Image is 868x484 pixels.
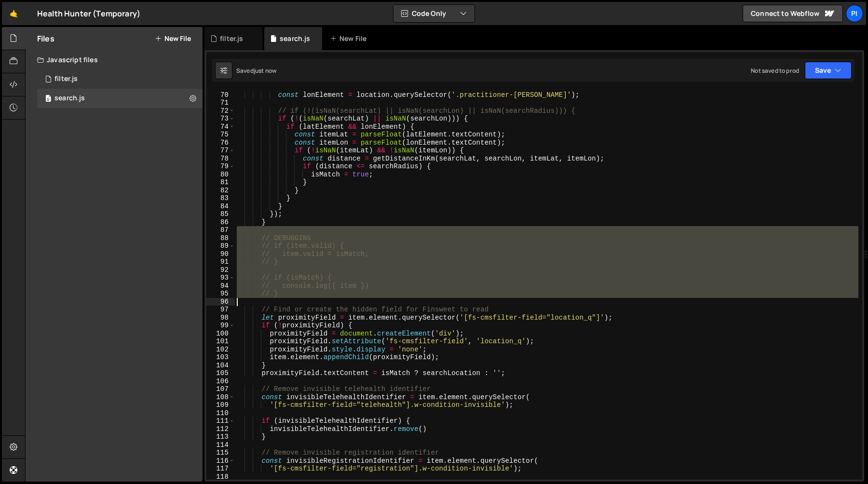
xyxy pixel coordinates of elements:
div: 103 [206,353,235,362]
div: 95 [206,290,235,298]
div: 84 [206,202,235,211]
div: 77 [206,147,235,155]
div: Javascript files [26,50,203,69]
div: 107 [206,385,235,393]
div: 110 [206,409,235,417]
div: 113 [206,433,235,441]
div: 74 [206,123,235,131]
div: 93 [206,274,235,282]
div: 89 [206,242,235,250]
div: 118 [206,473,235,481]
div: 73 [206,115,235,123]
div: 106 [206,377,235,386]
div: 79 [206,162,235,171]
div: 98 [206,314,235,322]
div: 114 [206,441,235,449]
button: Save [805,62,852,79]
div: 76 [206,139,235,147]
div: search.js [54,94,85,103]
div: 90 [206,250,235,258]
div: 109 [206,401,235,409]
div: 94 [206,282,235,290]
div: Not saved to prod [751,67,799,75]
h2: Files [37,33,54,44]
div: 92 [206,266,235,274]
div: Saved [236,67,276,75]
div: 83 [206,194,235,202]
div: filter.js [220,34,243,43]
button: New File [155,35,191,42]
div: 86 [206,218,235,227]
div: 16494/45041.js [37,89,203,108]
div: 81 [206,178,235,187]
div: 115 [206,449,235,457]
div: 104 [206,362,235,370]
div: Health Hunter (Temporary) [37,8,140,19]
div: 85 [206,210,235,218]
div: 99 [206,322,235,330]
div: search.js [280,34,310,43]
div: 82 [206,187,235,195]
div: 105 [206,369,235,377]
div: 75 [206,131,235,139]
a: Pi [846,5,863,22]
div: 97 [206,306,235,314]
a: 🤙 [2,2,26,25]
div: 78 [206,155,235,163]
div: 112 [206,425,235,433]
div: 116 [206,457,235,465]
div: 96 [206,298,235,306]
div: New File [330,34,370,43]
div: 111 [206,417,235,425]
div: just now [254,67,276,75]
div: 71 [206,99,235,107]
div: 70 [206,91,235,99]
div: 108 [206,393,235,402]
div: 80 [206,171,235,179]
a: Connect to Webflow [743,5,843,22]
div: 91 [206,258,235,266]
div: 117 [206,465,235,473]
div: 16494/44708.js [37,69,203,89]
div: filter.js [54,75,78,83]
span: 0 [45,95,51,103]
div: 101 [206,337,235,346]
div: 100 [206,330,235,338]
div: 72 [206,107,235,115]
button: Code Only [393,5,475,22]
div: 87 [206,226,235,234]
div: 88 [206,234,235,242]
div: 102 [206,346,235,354]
